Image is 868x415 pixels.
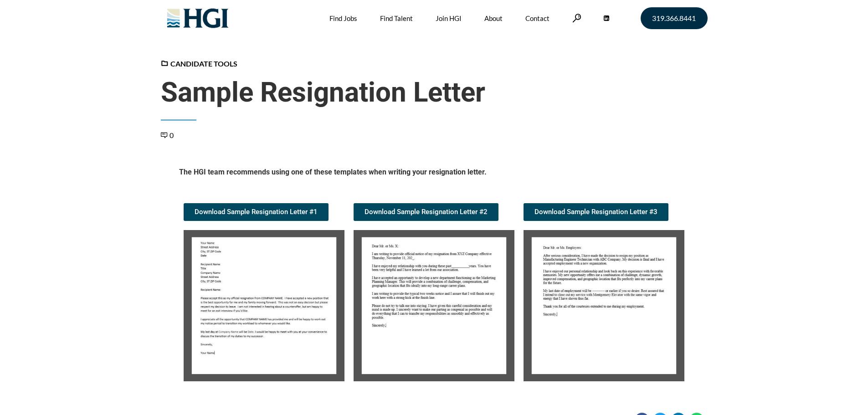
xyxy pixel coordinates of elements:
[161,76,708,109] span: Sample Resignation Letter
[365,209,488,215] span: Download Sample Resignation Letter #2
[195,209,318,215] span: Download Sample Resignation Letter #1
[641,7,708,29] a: 319.366.8441
[161,59,237,68] a: Candidate Tools
[572,14,581,22] a: Search
[184,203,329,221] a: Download Sample Resignation Letter #1
[354,203,498,221] a: Download Sample Resignation Letter #2
[534,209,657,215] span: Download Sample Resignation Letter #3
[524,203,668,221] a: Download Sample Resignation Letter #3
[161,131,174,139] a: 0
[179,167,689,180] h5: The HGI team recommends using one of these templates when writing your resignation letter.
[652,15,696,22] span: 319.366.8441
